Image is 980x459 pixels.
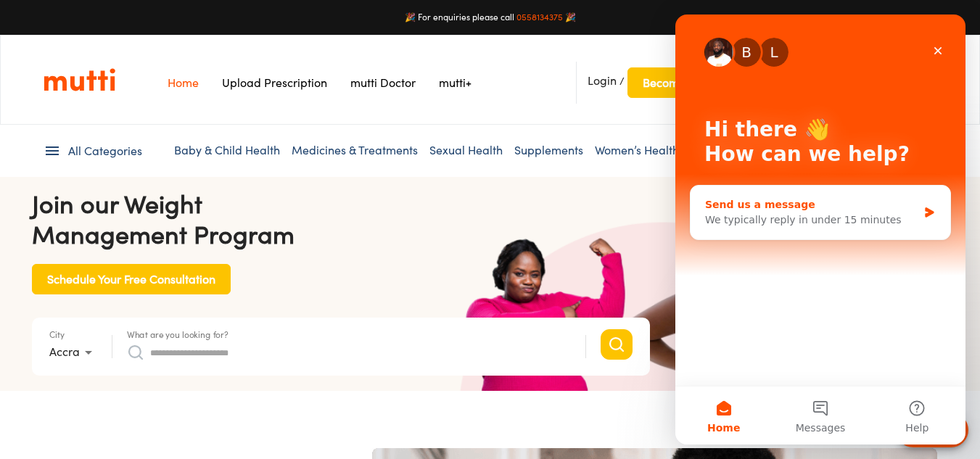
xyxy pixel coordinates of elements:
[595,143,679,157] a: Women’s Health
[601,329,633,360] button: Search
[576,62,788,104] li: /
[32,264,231,294] button: Schedule Your Free Consultation
[32,189,650,249] h4: Join our Weight Management Program
[49,330,65,339] label: City
[47,269,215,289] span: Schedule Your Free Consultation
[168,75,199,90] a: Navigates to Home Page
[429,143,503,157] a: Sexual Health
[68,143,142,160] span: All Categories
[127,330,228,339] label: What are you looking for?
[627,67,788,98] button: Become a mutti member
[44,67,115,92] img: Logo
[49,341,97,364] div: Accra
[222,75,327,90] a: Navigates to Prescription Upload Page
[292,143,418,157] a: Medicines & Treatments
[32,271,231,284] a: Schedule Your Free Consultation
[44,67,115,92] a: Link on the logo navigates to HomePage
[514,143,583,157] a: Supplements
[174,143,280,157] a: Baby & Child Health
[516,12,563,22] a: 0558134375
[350,75,416,90] a: Navigates to mutti doctor website
[675,15,965,444] iframe: Intercom live chat
[439,75,472,90] a: Navigates to mutti+ page
[588,73,617,88] span: Login
[643,73,773,93] span: Become a mutti member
